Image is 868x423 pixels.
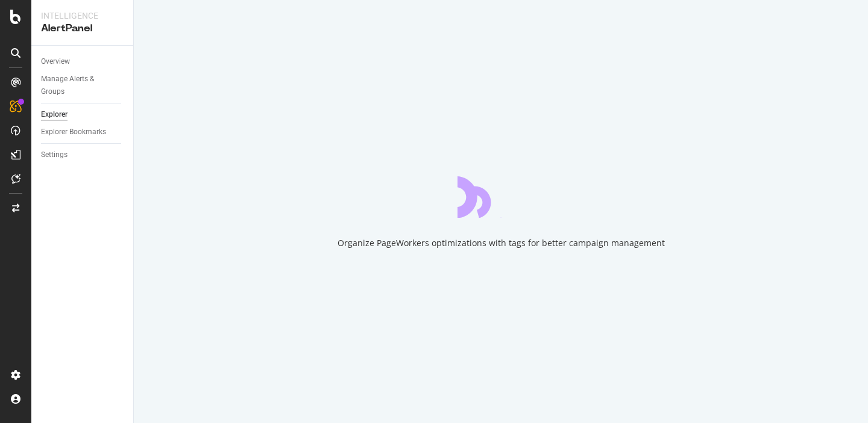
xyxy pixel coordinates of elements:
div: Overview [41,55,70,68]
a: Overview [41,55,125,68]
a: Manage Alerts & Groups [41,73,125,98]
div: AlertPanel [41,22,124,36]
a: Settings [41,149,125,161]
div: Explorer [41,108,68,121]
div: Intelligence [41,10,124,22]
div: animation [458,174,544,218]
a: Explorer Bookmarks [41,126,125,138]
div: Explorer Bookmarks [41,126,106,138]
a: Explorer [41,108,125,121]
div: Manage Alerts & Groups [41,73,113,98]
div: Organize PageWorkers optimizations with tags for better campaign management [338,237,665,249]
div: Settings [41,149,68,161]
